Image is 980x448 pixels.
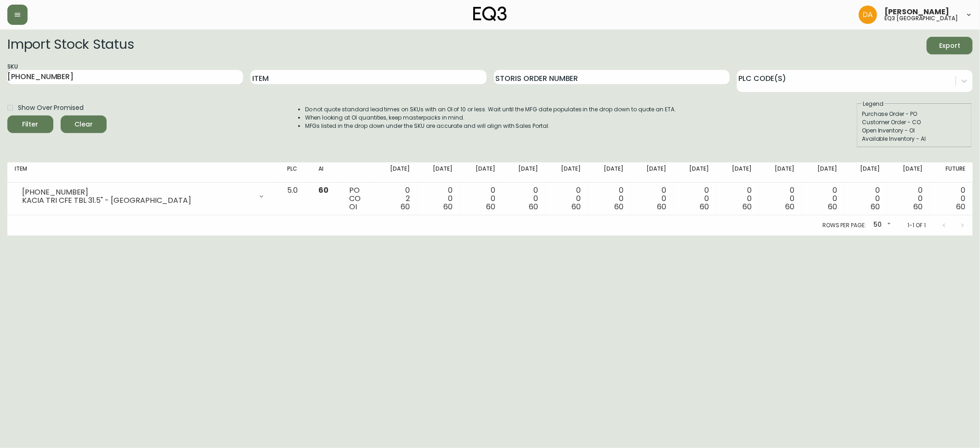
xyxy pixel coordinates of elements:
span: 60 [657,201,666,212]
span: 60 [913,201,923,212]
p: 1-1 of 1 [907,221,926,230]
div: Filter [23,119,39,130]
span: 60 [401,201,410,212]
button: Export [927,37,973,54]
div: 0 0 [809,186,837,211]
th: AI [311,162,342,183]
span: 60 [785,201,794,212]
span: 60 [742,201,752,212]
td: 5.0 [280,183,311,215]
span: Clear [68,119,99,130]
div: 0 0 [724,186,752,211]
span: 60 [572,201,581,212]
p: Rows per page: [822,221,866,230]
div: Customer Order - CO [862,118,967,126]
th: [DATE] [631,162,674,183]
th: [DATE] [503,162,545,183]
div: 0 2 [382,186,410,211]
th: [DATE] [759,162,802,183]
span: 60 [529,201,538,212]
span: 60 [443,201,453,212]
span: 60 [614,201,623,212]
span: 60 [871,201,880,212]
div: 0 0 [595,186,623,211]
li: MFGs listed in the drop down under the SKU are accurate and will align with Sales Portal. [305,122,676,130]
div: 0 0 [766,186,794,211]
button: Clear [61,115,107,133]
span: Export [934,40,965,52]
th: [DATE] [802,162,844,183]
th: Future [930,162,973,183]
div: 0 0 [510,186,538,211]
span: 60 [700,201,709,212]
div: 0 0 [895,186,923,211]
span: 60 [828,201,837,212]
div: 0 0 [553,186,581,211]
span: 60 [486,201,495,212]
th: [DATE] [460,162,503,183]
div: [PHONE_NUMBER]KACIA TRI CFE TBL 31.5" - [GEOGRAPHIC_DATA] [15,186,272,207]
div: Available Inventory - AI [862,135,967,143]
div: Purchase Order - PO [862,110,967,118]
span: 60 [318,185,329,195]
li: Do not quote standard lead times on SKUs with an OI of 10 or less. Wait until the MFG date popula... [305,105,676,114]
div: PO CO [349,186,367,211]
th: PLC [280,162,311,183]
th: [DATE] [716,162,759,183]
div: 0 0 [681,186,709,211]
li: When looking at OI quantities, keep masterpacks in mind. [305,114,676,122]
th: Item [7,162,280,183]
div: 0 0 [937,186,965,211]
div: 0 0 [467,186,495,211]
th: [DATE] [844,162,887,183]
legend: Legend [862,100,884,108]
span: 60 [956,201,965,212]
th: [DATE] [417,162,460,183]
div: 50 [870,218,893,233]
h5: eq3 [GEOGRAPHIC_DATA] [884,16,958,21]
button: Filter [7,115,53,133]
span: Show Over Promised [18,103,84,113]
img: dd1a7e8db21a0ac8adbf82b84ca05374 [859,6,877,24]
div: KACIA TRI CFE TBL 31.5" - [GEOGRAPHIC_DATA] [22,196,252,205]
div: 0 0 [852,186,880,211]
div: [PHONE_NUMBER] [22,188,252,196]
div: 0 0 [638,186,666,211]
div: Open Inventory - OI [862,126,967,135]
th: [DATE] [674,162,716,183]
span: OI [349,201,357,212]
span: [PERSON_NAME] [884,8,949,16]
div: 0 0 [425,186,453,211]
img: logo [473,6,507,21]
h2: Import Stock Status [7,37,134,54]
th: [DATE] [545,162,588,183]
th: [DATE] [887,162,930,183]
th: [DATE] [588,162,631,183]
th: [DATE] [374,162,417,183]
